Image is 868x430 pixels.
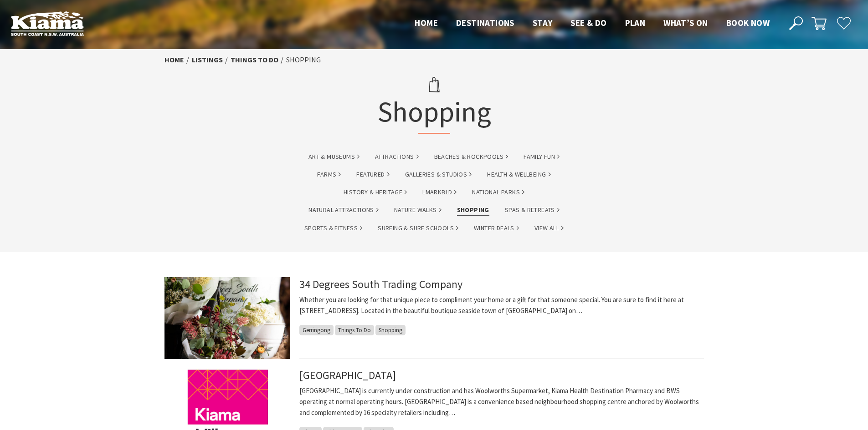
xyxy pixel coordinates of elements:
a: Galleries & Studios [405,169,472,180]
a: Farms [317,169,341,180]
a: Sports & Fitness [304,223,362,233]
span: Destinations [456,17,514,28]
a: lmarkbld [422,187,457,197]
p: Whether you are looking for that unique piece to compliment your home or a gift for that someone ... [299,294,704,316]
a: Spas & Retreats [505,205,560,215]
span: Gerringong [299,325,334,335]
a: Family Fun [524,152,560,162]
a: 34 Degrees South Trading Company [299,277,462,291]
a: Shopping [457,205,489,215]
span: Home [415,17,438,28]
p: [GEOGRAPHIC_DATA] is currently under construction and has Woolworths Supermarket, Kiama Health De... [299,385,704,418]
span: Book now [726,17,770,28]
a: Art & Museums [308,152,360,162]
span: Shopping [375,325,406,335]
a: Featured [356,169,389,180]
a: Attractions [375,152,418,162]
a: Health & Wellbeing [487,169,550,180]
span: What’s On [663,17,708,28]
a: Surfing & Surf Schools [378,223,458,233]
a: National Parks [472,187,524,197]
span: Stay [533,17,553,28]
a: Beaches & Rockpools [434,152,508,162]
a: History & Heritage [344,187,407,197]
li: Shopping [286,54,321,66]
a: Home [164,55,184,65]
a: [GEOGRAPHIC_DATA] [299,368,396,382]
h1: Shopping [377,71,491,134]
a: Things To Do [231,55,278,65]
a: Nature Walks [394,205,442,215]
span: Things To Do [335,325,374,335]
img: Kiama Logo [11,11,84,36]
a: Winter Deals [474,223,519,233]
nav: Main Menu [406,16,779,31]
span: Plan [625,17,646,28]
a: listings [192,55,223,65]
a: Natural Attractions [308,205,379,215]
a: View All [534,223,564,233]
span: See & Do [570,17,606,28]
